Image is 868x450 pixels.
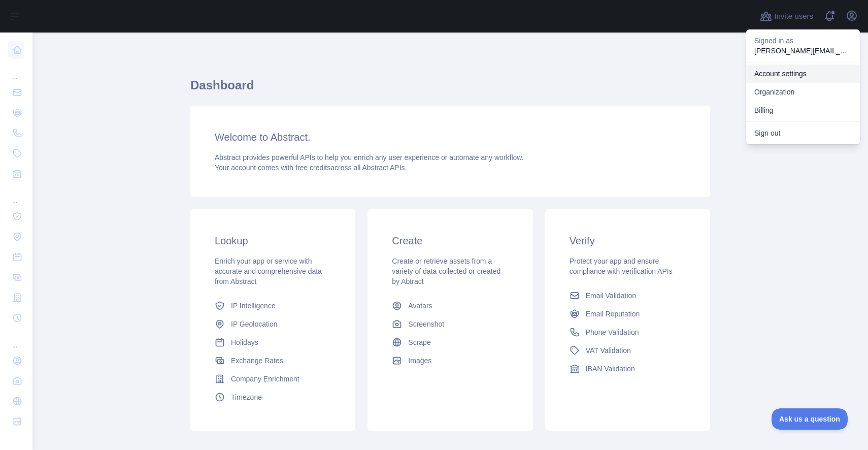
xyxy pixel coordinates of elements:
[746,65,860,83] a: Account settings
[570,234,686,248] h3: Verify
[746,124,860,142] button: Sign out
[565,360,690,378] a: IBAN Validation
[565,286,690,305] a: Email Validation
[392,257,500,285] span: Create or retrieve assets from a variety of data collected or created by Abtract
[8,329,24,349] div: ...
[231,374,299,384] span: Company Enrichment
[388,333,512,351] a: Scrape
[408,319,444,329] span: Screenshot
[565,323,690,341] a: Phone Validation
[586,327,639,337] span: Phone Validation
[190,77,710,102] h1: Dashboard
[231,301,276,311] span: IP Intelligence
[774,11,813,22] span: Invite users
[746,83,860,101] a: Organization
[8,61,24,81] div: ...
[8,185,24,205] div: ...
[565,305,690,323] a: Email Reputation
[408,301,432,311] span: Avatars
[408,337,430,347] span: Scrape
[231,356,283,366] span: Exchange Rates
[211,388,335,406] a: Timezone
[586,364,635,374] span: IBAN Validation
[211,370,335,388] a: Company Enrichment
[211,351,335,370] a: Exchange Rates
[211,297,335,315] a: IP Intelligence
[231,337,258,347] span: Holidays
[211,333,335,351] a: Holidays
[586,345,631,356] span: VAT Validation
[215,130,686,144] h3: Welcome to Abstract.
[746,101,860,119] button: Billing
[231,392,262,402] span: Timezone
[215,164,407,172] span: Your account comes with across all Abstract APIs.
[758,8,815,24] button: Invite users
[215,153,524,162] span: Abstract provides powerful APIs to help you enrich any user experience or automate any workflow.
[295,164,330,172] span: free credits
[408,356,431,366] span: Images
[215,234,331,248] h3: Lookup
[392,234,508,248] h3: Create
[388,351,512,370] a: Images
[231,319,278,329] span: IP Geolocation
[754,36,852,46] p: Signed in as
[772,408,848,430] iframe: Toggle Customer Support
[388,315,512,333] a: Screenshot
[211,315,335,333] a: IP Geolocation
[388,297,512,315] a: Avatars
[586,309,640,319] span: Email Reputation
[565,341,690,360] a: VAT Validation
[570,257,673,275] span: Protect your app and ensure compliance with verification APIs
[215,257,322,285] span: Enrich your app or service with accurate and comprehensive data from Abstract
[754,46,852,56] p: [PERSON_NAME][EMAIL_ADDRESS][DOMAIN_NAME]
[586,291,636,301] span: Email Validation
